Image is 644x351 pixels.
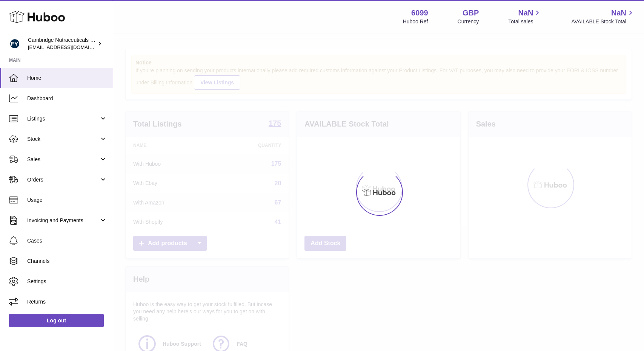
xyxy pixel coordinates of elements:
strong: 6099 [411,8,428,18]
a: Log out [9,314,104,327]
div: Currency [458,18,479,25]
span: Stock [27,136,99,143]
strong: GBP [463,8,479,18]
a: NaN AVAILABLE Stock Total [571,8,635,25]
span: [EMAIL_ADDRESS][DOMAIN_NAME] [28,44,111,50]
span: Channels [27,258,107,265]
span: Home [27,75,107,82]
span: Settings [27,278,107,285]
span: Sales [27,156,99,163]
span: Total sales [508,18,542,25]
span: NaN [518,8,533,18]
span: Listings [27,115,99,122]
span: NaN [611,8,626,18]
img: huboo@camnutra.com [9,38,20,49]
span: Orders [27,176,99,183]
span: Invoicing and Payments [27,217,99,224]
span: Dashboard [27,95,107,102]
div: Huboo Ref [403,18,428,25]
span: Cases [27,237,107,244]
span: AVAILABLE Stock Total [571,18,635,25]
span: Returns [27,298,107,305]
span: Usage [27,197,107,204]
div: Cambridge Nutraceuticals Ltd [28,37,96,51]
a: NaN Total sales [508,8,542,25]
